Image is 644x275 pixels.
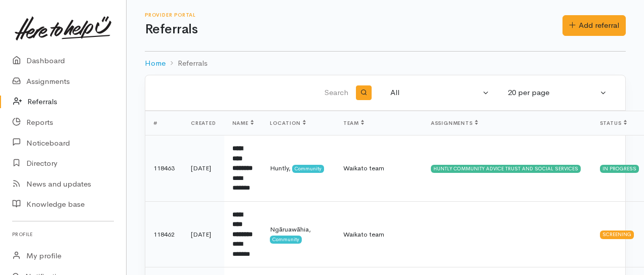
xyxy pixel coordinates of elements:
[384,83,496,103] button: All
[508,87,598,99] div: 20 per page
[390,87,480,99] div: All
[145,52,626,75] nav: breadcrumb
[183,111,224,135] th: Created
[600,165,639,173] div: In progress
[145,12,562,18] h6: Provider Portal
[292,165,324,173] span: Community
[145,135,183,202] td: 118463
[343,163,415,173] div: Waikato team
[232,120,254,126] span: Name
[431,120,478,126] span: Assignments
[600,231,634,239] div: Screening
[12,227,114,241] h6: Profile
[191,164,211,172] time: [DATE]
[157,81,350,105] input: Search
[145,58,166,69] a: Home
[270,164,291,172] span: Huntly,
[270,236,302,244] span: Community
[502,83,613,103] button: 20 per page
[191,230,211,239] time: [DATE]
[343,120,364,126] span: Team
[166,58,208,69] li: Referrals
[431,165,581,173] div: HUNTLY COMMUNITY ADVICE TRUST AND SOCIAL SERVICES
[145,111,183,135] th: #
[562,15,626,36] a: Add referral
[600,120,627,126] span: Status
[343,230,415,240] div: Waikato team
[145,22,562,37] h1: Referrals
[270,225,311,234] span: Ngāruawāhia,
[270,120,306,126] span: Location
[145,201,183,267] td: 118462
